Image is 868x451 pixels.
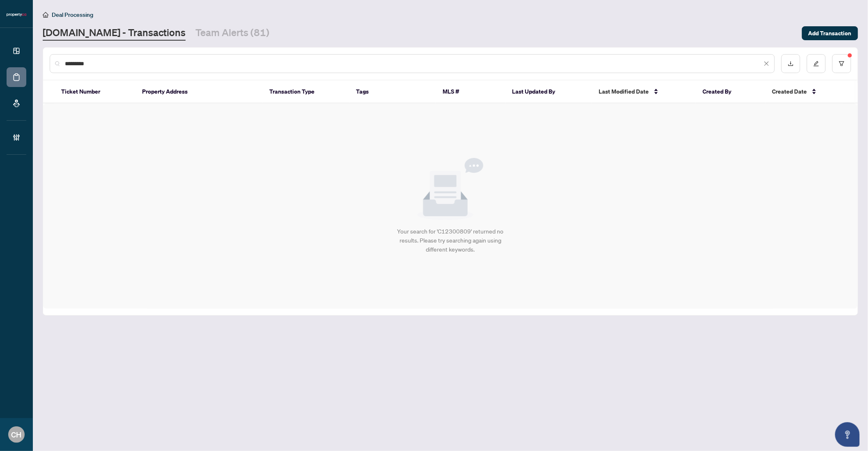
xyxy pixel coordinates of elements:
[43,12,48,18] span: home
[765,80,846,103] th: Created Date
[599,87,649,96] span: Last Modified Date
[195,26,269,41] a: Team Alerts (81)
[7,12,26,17] img: logo
[807,54,826,73] button: edit
[592,80,696,103] th: Last Modified Date
[263,80,349,103] th: Transaction Type
[505,80,592,103] th: Last Updated By
[832,54,851,73] button: filter
[696,80,765,103] th: Created By
[764,61,769,66] span: close
[52,11,93,18] span: Deal Processing
[55,80,135,103] th: Ticket Number
[813,61,819,66] span: edit
[808,27,852,40] span: Add Transaction
[436,80,505,103] th: MLS #
[802,26,858,40] button: Add Transaction
[772,87,807,96] span: Created Date
[349,80,436,103] th: Tags
[135,80,263,103] th: Property Address
[11,429,22,440] span: CH
[788,61,794,66] span: download
[43,26,186,41] a: [DOMAIN_NAME] - Transactions
[418,158,483,220] img: Null State Icon
[781,54,800,73] button: download
[395,227,506,254] div: Your search for 'C12300809' returned no results. Please try searching again using different keywo...
[839,61,845,66] span: filter
[835,422,860,447] button: Open asap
